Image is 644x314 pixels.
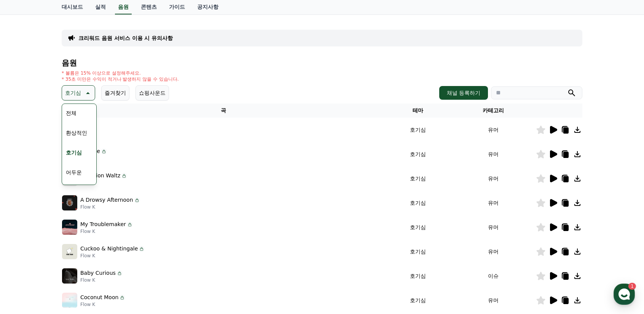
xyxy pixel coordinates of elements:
[80,245,138,253] p: Cuckoo & Nightingale
[80,172,120,180] p: Question Waltz
[135,85,169,100] button: 쇼핑사운드
[385,215,450,239] td: 호기심
[80,220,126,228] p: My Troublemaker
[80,253,145,259] p: Flow K
[63,105,80,121] button: 전체
[450,288,536,312] td: 유머
[385,239,450,264] td: 호기심
[63,164,85,181] button: 어두운
[385,104,450,118] th: 테마
[450,264,536,288] td: 이슈
[80,180,127,186] p: Flow K
[50,241,98,260] a: 1대화
[439,86,488,100] button: 채널 등록하기
[65,88,81,98] p: 호기심
[62,195,77,210] img: music
[62,70,179,76] p: * 볼륨은 15% 이상으로 설정해주세요.
[450,239,536,264] td: 유머
[450,142,536,166] td: 유머
[63,124,90,141] button: 환상적인
[80,301,125,308] p: Flow K
[450,118,536,142] td: 유머
[450,166,536,191] td: 유머
[24,253,29,259] span: 홈
[63,144,85,161] button: 호기심
[385,142,450,166] td: 호기심
[77,241,80,247] span: 1
[78,34,173,42] a: 크리워드 음원 서비스 이용 시 유의사항
[80,277,123,283] p: Flow K
[62,268,77,284] img: music
[385,166,450,191] td: 호기심
[80,269,116,277] p: Baby Curious
[385,288,450,312] td: 호기심
[80,293,118,301] p: Coconut Moon
[80,196,133,204] p: A Drowsy Afternoon
[385,264,450,288] td: 호기심
[450,191,536,215] td: 유머
[101,85,129,100] button: 즐겨찾기
[62,293,77,308] img: music
[70,253,79,259] span: 대화
[62,244,77,259] img: music
[62,220,77,235] img: music
[62,76,179,82] p: * 35초 미만은 수익이 적거나 발생하지 않을 수 있습니다.
[62,85,95,100] button: 호기심
[80,228,133,234] p: Flow K
[118,253,127,259] span: 설정
[450,104,536,118] th: 카테고리
[62,59,582,67] h4: 음원
[385,191,450,215] td: 호기심
[450,215,536,239] td: 유머
[2,241,50,260] a: 홈
[98,241,146,260] a: 설정
[62,104,385,118] th: 곡
[385,118,450,142] td: 호기심
[80,204,140,210] p: Flow K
